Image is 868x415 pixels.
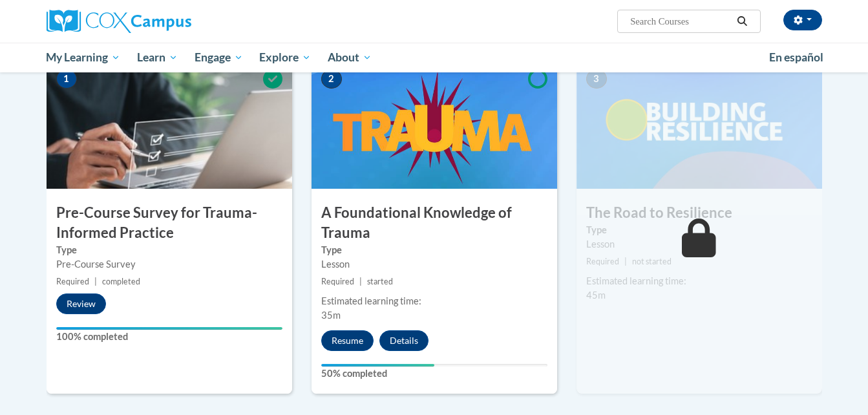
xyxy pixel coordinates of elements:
label: 100% completed [56,330,282,344]
span: About [328,50,372,65]
span: 3 [586,69,607,89]
label: 50% completed [321,367,547,381]
div: Your progress [56,327,282,330]
img: Course Image [312,59,557,189]
div: Estimated learning time: [321,294,547,308]
span: 2 [321,69,342,89]
span: | [624,257,627,266]
div: Your progress [321,364,434,367]
div: Main menu [27,43,842,72]
label: Type [56,243,282,257]
input: Search Courses [629,14,732,29]
div: Estimated learning time: [586,274,812,288]
span: 45m [586,290,606,301]
span: completed [102,277,140,286]
h3: Pre-Course Survey for Trauma-Informed Practice [47,203,292,243]
a: Cox Campus [47,10,292,33]
a: Explore [251,43,319,72]
img: Cox Campus [47,10,191,33]
span: not started [632,257,672,266]
span: En español [769,50,823,64]
span: Learn [137,50,178,65]
a: En español [761,44,832,71]
div: Lesson [321,257,547,271]
label: Type [321,243,547,257]
span: Required [586,257,619,266]
span: Engage [195,50,243,65]
button: Details [379,330,429,351]
button: Resume [321,330,374,351]
a: Learn [129,43,186,72]
span: | [94,277,97,286]
div: Pre-Course Survey [56,257,282,271]
span: started [367,277,393,286]
span: My Learning [46,50,120,65]
button: Review [56,293,106,314]
a: Engage [186,43,251,72]
button: Search [732,14,752,29]
span: Explore [259,50,311,65]
a: My Learning [38,43,129,72]
h3: The Road to Resilience [577,203,822,223]
label: Type [586,223,812,237]
span: Required [321,277,354,286]
span: 1 [56,69,77,89]
span: Required [56,277,89,286]
a: About [319,43,380,72]
img: Course Image [47,59,292,189]
span: | [359,277,362,286]
img: Course Image [577,59,822,189]
div: Lesson [586,237,812,251]
span: 35m [321,310,341,321]
h3: A Foundational Knowledge of Trauma [312,203,557,243]
button: Account Settings [783,10,822,30]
